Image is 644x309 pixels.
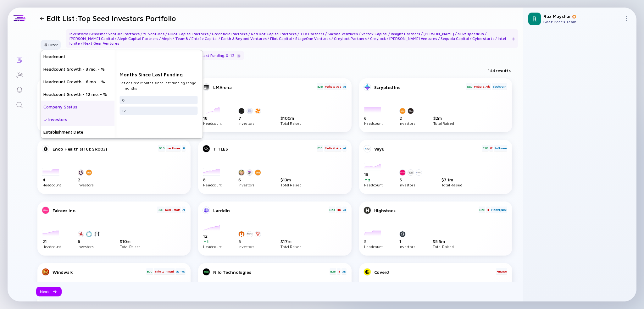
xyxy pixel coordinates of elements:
div: Total Raised [441,184,462,186]
div: Months Since Last Funding : 0 - 12 [173,51,244,60]
div: AI [342,83,347,90]
div: Larridin [213,208,328,213]
div: Investors [399,122,416,125]
div: Investors [78,245,102,248]
input: Min Months Since Last Funding [122,97,195,103]
div: 7 [238,115,263,121]
div: Healthcare [166,145,181,151]
div: Investors [41,113,114,126]
div: Headcount Growth - 12 mo. - % [41,88,114,101]
h1: Edit List: Top Seed Investors Portfolio [47,14,176,23]
button: Filter [41,40,61,50]
div: Real Estate [164,207,181,213]
button: Next [36,287,62,296]
div: Faireez inc. [53,208,156,213]
div: Investors : Bessemer Venture Partners / YL Ventures / Glilot Capital Partners / Greenfield Partne... [66,29,518,48]
div: 3D [341,268,347,274]
a: Investor Map [8,67,31,82]
a: Reminders [8,82,31,97]
div: AI [182,207,186,213]
div: IT [489,145,493,151]
div: Total Raised [280,184,301,186]
div: IT [337,268,341,274]
div: $ 17m [280,239,301,244]
a: Lists [8,52,31,67]
div: B2B [329,207,335,213]
div: 144 results [488,68,511,73]
div: B2C [317,145,323,151]
div: Total Raised [433,245,453,248]
div: Investors [238,245,263,248]
div: Finance [496,268,507,274]
div: $ 5.5m [433,239,453,244]
div: Filter [40,40,62,50]
a: Search [8,97,31,112]
div: IT [486,207,490,213]
div: B2C [146,268,153,274]
div: Investors [238,122,263,125]
div: AI [342,207,347,213]
div: Blockchain [492,83,507,90]
div: 5 [399,177,424,182]
div: $ 2m [433,115,454,121]
div: Media & Ads [473,83,491,90]
div: Nilo Technologies [213,269,329,275]
div: B2C [479,207,485,213]
div: Total Raised [433,122,454,125]
div: Media & Ads [324,145,342,151]
div: Total Raised [280,122,301,125]
div: Media & Ads [324,83,342,90]
div: Investors [238,184,263,186]
img: Raz Profile Picture [528,13,541,25]
div: $ 7.1m [441,177,462,182]
div: Vayu [374,146,481,152]
div: Headcount Growth - 3 mo. - % [41,63,114,75]
div: Investors [399,245,415,248]
div: Coverd [374,269,496,275]
div: Raz Mayshar [543,14,621,19]
div: Marketplace [491,207,507,213]
div: Company Status [41,101,114,113]
img: Menu [624,16,629,21]
div: Software [494,145,507,151]
div: AI [182,145,186,151]
div: Endo Health (a16z SR003) [53,146,158,152]
div: HR [336,207,342,213]
div: Set desired Months since last funding range in months [119,80,197,91]
div: Total Raised [120,245,141,248]
div: AI [342,145,347,151]
div: Months Since Last Funding [119,71,197,78]
input: Max Months Since Last Funding [122,108,195,114]
div: B2B [330,268,336,274]
div: B2B [158,145,165,151]
div: B2C [466,83,473,90]
div: $ 100m [280,115,301,121]
div: Investors [78,184,94,186]
div: Headcount Growth - 6 mo. - % [41,75,114,88]
div: LMArena [213,85,316,90]
div: 2 [78,177,94,182]
img: Selected [43,119,47,122]
div: Investors [399,184,424,186]
div: Headcount [41,50,114,63]
div: 5 [238,239,263,244]
div: Games [175,268,186,274]
div: $ 13m [280,177,301,182]
div: Entertainment [154,268,175,274]
div: $ 10m [120,239,141,244]
div: B2B [482,145,488,151]
div: Windwalk [53,269,146,275]
div: Boaz Peer's Team [543,19,621,24]
div: 2 [399,115,416,121]
div: Scrypted Inc [374,85,465,90]
div: 6 [78,239,102,244]
div: TITLES [213,146,316,152]
div: 1 [399,239,415,244]
div: B2B [317,83,323,90]
div: Total Raised [280,245,301,248]
div: Highstock [374,208,478,213]
div: B2C [157,207,164,213]
div: 6 [238,177,263,182]
div: Establishment Date [41,126,114,138]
